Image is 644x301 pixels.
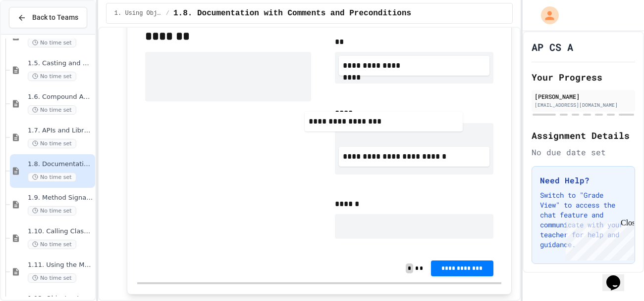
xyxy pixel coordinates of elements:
span: 1.11. Using the Math Class [28,261,93,269]
iframe: chat widget [562,218,634,260]
h2: Assignment Details [532,129,635,142]
span: 1. Using Objects and Methods [114,9,162,17]
span: 1.5. Casting and Ranges of Values [28,59,93,68]
span: 1.8. Documentation with Comments and Preconditions [28,160,93,169]
span: No time set [28,206,76,215]
div: My Account [531,4,561,27]
span: No time set [28,105,76,115]
h1: AP CS A [532,40,573,54]
p: Switch to "Grade View" to access the chat feature and communicate with your teacher for help and ... [540,190,627,250]
span: 1.7. APIs and Libraries [28,127,93,135]
span: 1.10. Calling Class Methods [28,227,93,236]
span: No time set [28,72,76,81]
div: No due date set [532,146,635,158]
div: [EMAIL_ADDRESS][DOMAIN_NAME] [535,101,632,109]
span: / [166,9,169,17]
span: No time set [28,240,76,249]
span: No time set [28,172,76,182]
span: No time set [28,273,76,283]
span: 1.9. Method Signatures [28,194,93,202]
div: [PERSON_NAME] [535,92,632,101]
div: Chat with us now!Close [4,4,68,63]
span: 1.6. Compound Assignment Operators [28,93,93,101]
span: No time set [28,139,76,148]
iframe: chat widget [602,261,634,291]
button: Back to Teams [9,7,87,28]
span: Back to Teams [32,12,78,23]
span: 1.8. Documentation with Comments and Preconditions [173,7,411,19]
span: No time set [28,38,76,47]
h3: Need Help? [540,174,627,186]
h2: Your Progress [532,70,635,84]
